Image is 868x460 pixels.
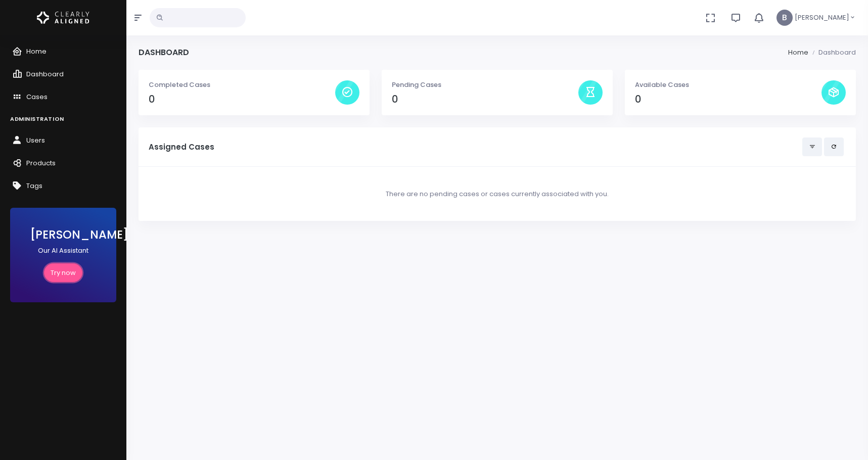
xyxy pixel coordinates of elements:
p: Available Cases [635,80,821,90]
h4: 0 [149,94,335,105]
h3: [PERSON_NAME] [30,228,96,242]
h5: Assigned Cases [149,143,802,152]
h4: 0 [392,94,578,105]
span: Products [26,158,56,168]
span: [PERSON_NAME] [795,13,849,23]
span: Tags [26,181,42,191]
span: Home [26,47,47,56]
span: Users [26,135,45,145]
p: Pending Cases [392,80,578,90]
p: Completed Cases [149,80,335,90]
div: There are no pending cases or cases currently associated with you. [149,177,846,211]
span: B [776,10,793,26]
span: Cases [26,92,48,102]
img: Logo Horizontal [37,7,89,28]
li: Home [788,48,808,58]
li: Dashboard [808,48,856,58]
h4: Dashboard [139,48,189,57]
a: Try now [44,263,82,282]
span: Dashboard [26,69,64,79]
p: Our AI Assistant [30,246,96,256]
h4: 0 [635,94,821,105]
